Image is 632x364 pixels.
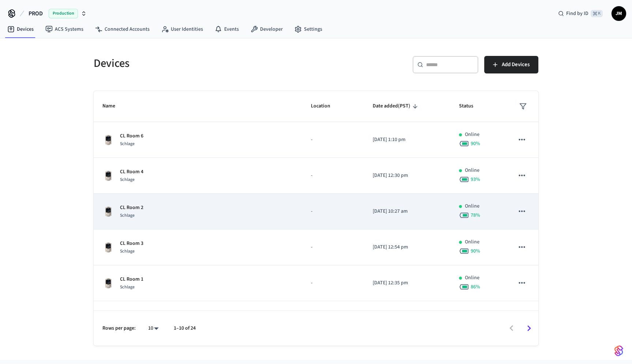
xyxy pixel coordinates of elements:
[465,274,479,282] p: Online
[120,240,143,247] p: CL Room 3
[89,23,155,36] a: Connected Accounts
[373,208,441,215] p: [DATE] 10:27 am
[311,136,355,144] p: -
[102,206,114,217] img: Schlage Sense Smart Deadbolt with Camelot Trim, Front
[102,101,125,112] span: Name
[102,242,114,253] img: Schlage Sense Smart Deadbolt with Camelot Trim, Front
[465,131,479,139] p: Online
[1,23,39,36] a: Devices
[311,208,355,215] p: -
[612,7,625,20] span: JM
[612,6,626,21] button: JM
[94,56,312,71] h5: Devices
[289,23,328,36] a: Settings
[471,283,480,291] span: 86 %
[120,177,135,183] span: Schlage
[102,134,114,146] img: Schlage Sense Smart Deadbolt with Camelot Trim, Front
[465,167,479,174] p: Online
[102,170,114,182] img: Schlage Sense Smart Deadbolt with Camelot Trim, Front
[155,23,209,36] a: User Identities
[471,176,480,183] span: 93 %
[591,10,603,17] span: ⌘ K
[614,345,623,357] img: SeamLogoGradient.69752ec5.svg
[120,132,143,140] p: CL Room 6
[29,9,43,18] span: PROD
[373,243,441,251] p: [DATE] 12:54 pm
[120,212,135,219] span: Schlage
[120,248,135,254] span: Schlage
[120,284,135,290] span: Schlage
[311,243,355,251] p: -
[49,9,78,18] span: Production
[311,172,355,179] p: -
[471,247,480,255] span: 90 %
[120,204,143,212] p: CL Room 2
[120,141,135,147] span: Schlage
[465,238,479,246] p: Online
[102,277,114,289] img: Schlage Sense Smart Deadbolt with Camelot Trim, Front
[120,276,143,283] p: CL Room 1
[373,172,441,179] p: [DATE] 12:30 pm
[311,101,340,112] span: Location
[373,136,441,144] p: [DATE] 1:10 pm
[120,168,143,176] p: CL Room 4
[520,320,538,337] button: Go to next page
[471,212,480,219] span: 78 %
[459,101,483,112] span: Status
[39,23,89,36] a: ACS Systems
[566,10,588,17] span: Find by ID
[144,323,162,334] div: 10
[311,279,355,287] p: -
[484,56,538,73] button: Add Devices
[373,279,441,287] p: [DATE] 12:35 pm
[471,140,480,147] span: 90 %
[102,325,136,332] p: Rows per page:
[245,23,289,36] a: Developer
[552,7,609,20] div: Find by ID⌘ K
[174,325,196,332] p: 1–10 of 24
[465,202,479,210] p: Online
[502,60,530,69] span: Add Devices
[209,23,245,36] a: Events
[373,101,420,112] span: Date added(PST)
[465,310,479,318] p: Online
